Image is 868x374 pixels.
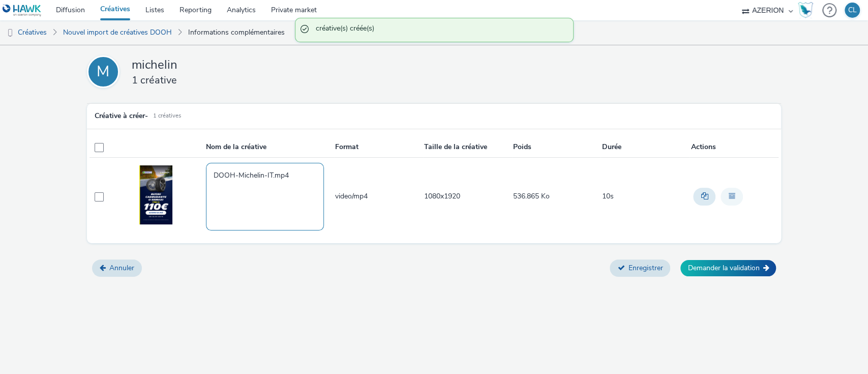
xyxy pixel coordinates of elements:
[58,20,177,45] a: Nouvel import de créatives DOOH
[132,56,589,73] h2: michelin
[680,260,776,276] button: Demander la validation
[798,2,813,18] img: Hawk Academy
[335,191,368,201] span: video/mp4
[87,55,124,88] a: M
[205,137,334,158] th: Nom de la créative
[718,185,745,208] div: Archiver
[95,111,148,121] h5: Créative à créer -
[139,165,172,224] img: Preview
[132,73,589,87] h3: 1 créative
[5,28,15,38] img: dooh
[690,137,779,158] th: Actions
[92,260,142,277] button: Annuler
[97,57,109,86] div: M
[848,3,857,18] div: CL
[798,2,817,18] a: Hawk Academy
[424,191,460,201] span: 1080x1920
[423,137,512,158] th: Taille de la créative
[512,137,601,158] th: Poids
[3,4,42,17] img: undefined Logo
[153,112,181,120] small: 1 créatives
[691,185,718,208] div: Dupliquer
[602,191,613,201] span: 10s
[334,137,423,158] th: Format
[206,163,324,230] textarea: DOOH-Michelin-IT.mp4
[183,20,290,45] a: Informations complémentaires
[513,191,550,201] span: 536.865 Ko
[610,260,670,277] button: Enregistrer
[316,23,563,37] span: créative(s) créée(s)
[601,137,690,158] th: Durée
